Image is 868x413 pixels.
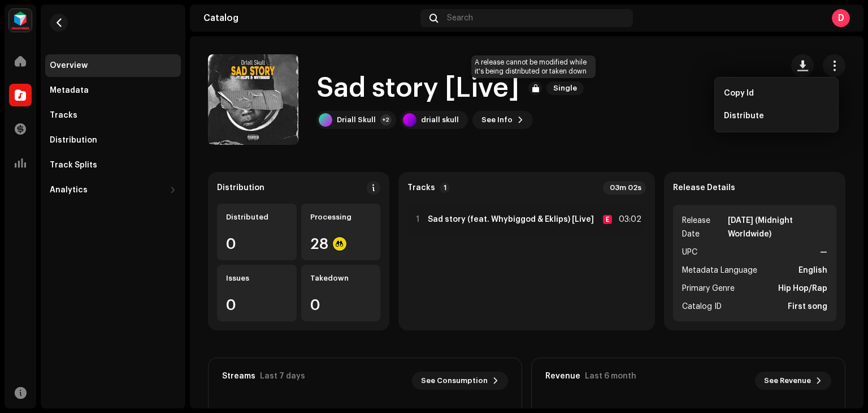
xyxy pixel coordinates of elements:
span: See Consumption [421,369,488,392]
strong: — [820,246,827,259]
div: 03:02 [617,213,641,226]
strong: Tracks [407,183,435,192]
span: Distribute [724,111,764,121]
re-m-nav-item: Tracks [45,104,181,127]
div: Track Splits [50,161,97,170]
div: Distribution [50,136,97,145]
span: Primary Genre [682,282,735,295]
div: Revenue [545,372,580,381]
button: See Revenue [755,372,831,390]
span: UPC [682,246,697,259]
div: Distributed [226,213,288,222]
div: D [832,9,850,27]
div: Analytics [50,186,88,195]
h1: Sad story [Live] [316,70,519,106]
strong: Sad story (feat. Whybiggod & Eklips) [Live] [428,215,594,224]
strong: Release Details [673,183,735,192]
p-badge: 1 [440,183,450,193]
re-m-nav-item: Distribution [45,129,181,152]
strong: [DATE] (Midnight Worldwide) [728,214,827,241]
div: Last 7 days [260,372,305,381]
re-m-nav-item: Overview [45,54,181,77]
div: Metadata [50,86,89,95]
strong: English [798,264,827,277]
div: Processing [310,213,372,222]
div: Distribution [217,183,264,192]
div: Driall Skull [337,115,376,124]
div: Issues [226,274,288,283]
span: Catalog ID [682,300,722,313]
re-m-nav-item: Track Splits [45,154,181,177]
span: Search [447,14,473,23]
div: Catalog [203,14,416,23]
strong: First song [788,300,827,313]
button: See Info [472,111,533,129]
div: Last 6 month [585,372,636,381]
span: Metadata Language [682,264,757,277]
div: Streams [222,372,255,381]
span: See Info [481,109,513,131]
button: See Consumption [412,372,508,390]
span: Single [546,81,584,95]
div: driall skull [421,115,459,124]
span: Copy Id [724,89,754,98]
re-m-nav-item: Metadata [45,79,181,102]
span: See Revenue [764,369,811,392]
re-m-nav-dropdown: Analytics [45,179,181,201]
img: feab3aad-9b62-475c-8caf-26f15a9573ee [9,9,32,32]
div: Tracks [50,111,77,120]
span: Release Date [682,214,726,241]
div: E [603,215,612,224]
strong: Hip Hop/Rap [778,282,827,295]
div: Overview [50,61,88,70]
div: Takedown [310,274,372,283]
div: +2 [380,114,392,126]
div: 03m 02s [603,181,646,195]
